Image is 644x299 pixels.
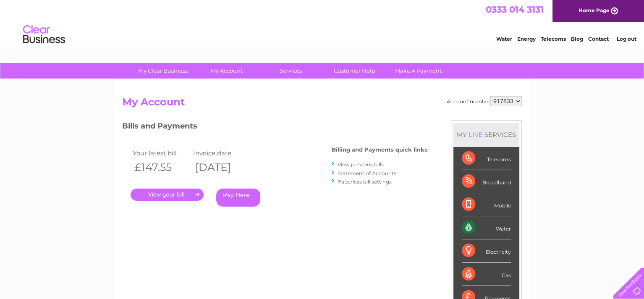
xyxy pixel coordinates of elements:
a: Energy [517,36,536,42]
th: [DATE] [191,159,251,176]
img: logo.png [23,22,65,47]
h2: My Account [122,96,522,112]
a: Statement of Accounts [338,170,396,176]
a: Log out [616,36,636,42]
a: . [131,189,204,201]
a: Blog [571,36,583,42]
h4: Billing and Payments quick links [332,147,427,153]
div: Telecoms [462,147,511,170]
a: View previous bills [338,161,384,168]
a: Make A Payment [384,63,453,79]
a: Telecoms [541,36,566,42]
a: Pay Here [216,189,260,207]
a: Customer Help [320,63,389,79]
div: LIVE [467,131,484,139]
div: MY SERVICES [453,123,519,147]
h3: Bills and Payments [122,120,427,135]
a: My Clear Business [128,63,198,79]
a: Water [496,36,512,42]
a: Paperless bill settings [338,178,392,185]
a: 0333 014 3131 [486,4,544,15]
div: Electricity [462,239,511,262]
div: Account number [447,96,522,106]
a: Services [256,63,325,79]
div: Broadband [462,170,511,193]
a: My Account [192,63,262,79]
div: Clear Business is a trading name of Verastar Limited (registered in [GEOGRAPHIC_DATA] No. 3667643... [124,5,521,41]
td: Invoice date [191,147,251,159]
th: £147.55 [131,159,191,176]
div: Gas [462,263,511,286]
div: Mobile [462,193,511,216]
a: Contact [588,36,609,42]
div: Water [462,216,511,239]
td: Your latest bill [131,147,191,159]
